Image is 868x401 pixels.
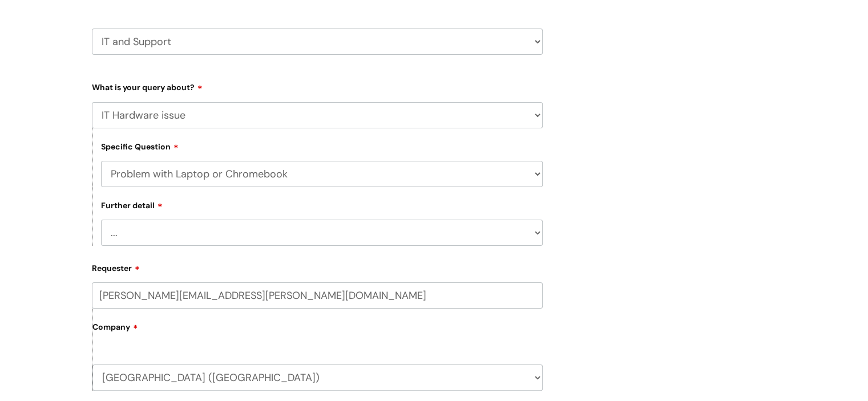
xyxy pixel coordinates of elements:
[92,260,543,273] label: Requester
[101,199,163,210] label: Further detail
[92,79,543,92] label: What is your query about?
[101,140,179,152] label: Specific Question
[92,318,543,344] label: Company
[92,282,543,309] input: Email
